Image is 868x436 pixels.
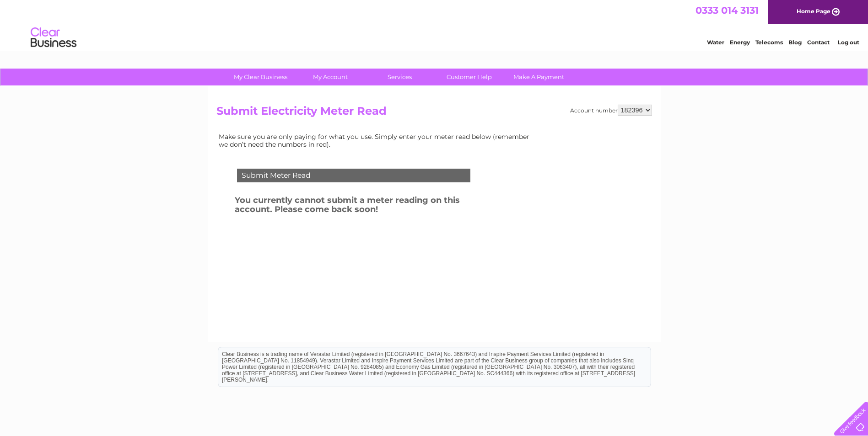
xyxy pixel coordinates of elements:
div: Clear Business is a trading name of Verastar Limited (registered in [GEOGRAPHIC_DATA] No. 3667643... [218,5,651,44]
a: Telecoms [755,39,783,46]
div: Submit Meter Read [237,169,470,182]
a: Services [362,69,437,85]
a: Energy [730,39,750,46]
a: Log out [838,39,859,46]
td: Make sure you are only paying for what you use. Simply enter your meter read below (remember we d... [216,131,537,150]
a: My Clear Business [223,69,298,85]
a: Contact [807,39,830,46]
a: Customer Help [431,69,507,85]
img: logo.png [30,24,77,52]
a: 0333 014 3131 [695,5,759,16]
div: Account number [570,105,652,116]
h3: You currently cannot submit a meter reading on this account. Please come back soon! [235,194,495,219]
a: Water [707,39,724,46]
h2: Submit Electricity Meter Read [216,105,652,122]
a: Make A Payment [501,69,577,85]
a: Blog [788,39,802,46]
a: My Account [292,69,368,85]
